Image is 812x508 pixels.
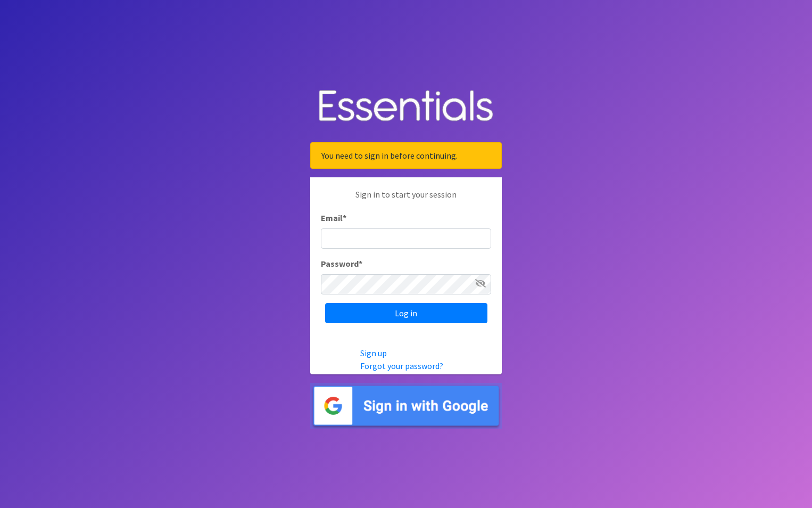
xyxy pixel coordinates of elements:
[310,79,502,134] img: Human Essentials
[360,348,387,358] a: Sign up
[310,142,502,169] div: You need to sign in before continuing.
[360,360,443,371] a: Forgot your password?
[321,257,362,270] label: Password
[321,211,346,224] label: Email
[325,303,487,323] input: Log in
[359,258,362,269] abbr: required
[321,188,491,211] p: Sign in to start your session
[310,383,502,429] img: Sign in with Google
[343,212,346,223] abbr: required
